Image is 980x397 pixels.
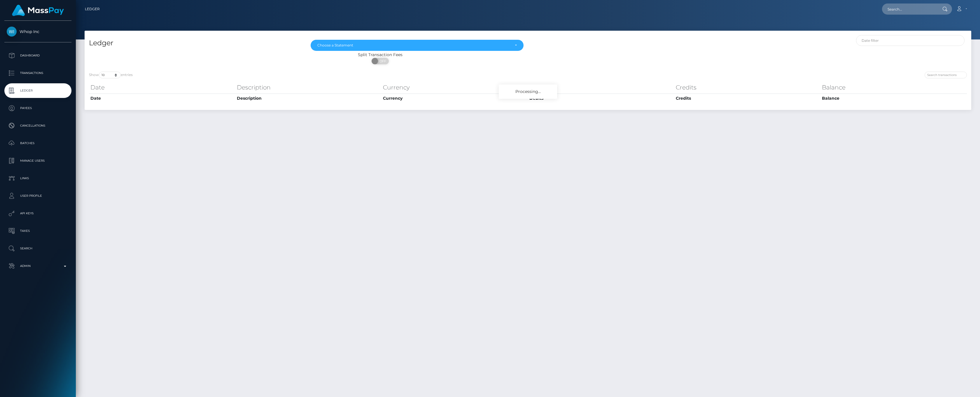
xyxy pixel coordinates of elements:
th: Debits [528,82,674,93]
th: Date [89,82,235,93]
p: User Profile [7,191,69,200]
th: Description [235,82,382,93]
a: User Profile [4,189,71,203]
img: MassPay Logo [12,5,64,16]
a: Links [4,171,71,186]
div: Processing... [499,84,557,99]
input: Search... [882,4,937,15]
th: Credits [674,82,821,93]
p: Search [7,244,69,253]
select: Showentries [99,72,121,78]
a: Batches [4,136,71,151]
p: Admin [7,262,69,270]
input: Date filter [856,35,965,46]
p: Dashboard [7,51,69,60]
p: Payees [7,104,69,113]
p: Batches [7,139,69,148]
a: API Keys [4,206,71,221]
h4: Ledger [89,38,302,48]
a: Dashboard [4,48,71,63]
th: Debits [528,94,674,103]
div: Split Transaction Fees [85,52,676,58]
p: API Keys [7,209,69,218]
th: Currency [381,94,528,103]
th: Description [235,94,382,103]
p: Ledger [7,86,69,95]
th: Credits [674,94,821,103]
th: Currency [381,82,528,93]
button: Choose a Statement [311,40,524,51]
a: Search [4,241,71,256]
a: Cancellations [4,118,71,133]
a: Manage Users [4,153,71,168]
th: Date [89,94,235,103]
a: Transactions [4,66,71,80]
a: Ledger [85,3,100,15]
input: Search transactions [925,72,967,78]
th: Balance [820,94,967,103]
label: Show entries [89,72,133,78]
p: Taxes [7,227,69,235]
a: Payees [4,101,71,115]
p: Manage Users [7,156,69,165]
img: Whop Inc [7,27,17,37]
p: Cancellations [7,121,69,130]
p: Transactions [7,69,69,77]
span: Whop Inc [4,29,71,34]
span: OFF [375,58,389,64]
a: Taxes [4,224,71,238]
a: Ledger [4,83,71,98]
p: Links [7,174,69,183]
div: Choose a Statement [317,43,510,48]
a: Admin [4,259,71,273]
th: Balance [820,82,967,93]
